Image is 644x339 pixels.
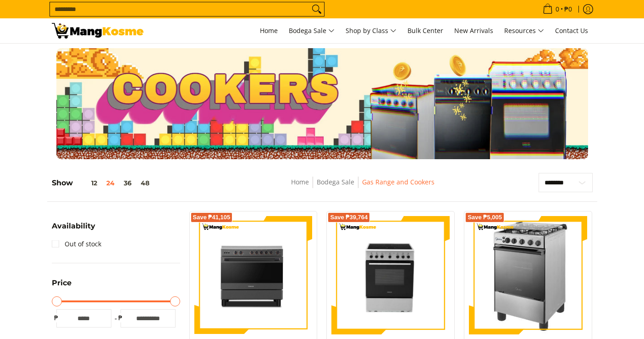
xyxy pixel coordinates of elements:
[550,18,593,43] a: Contact Us
[102,179,119,187] button: 24
[554,6,561,12] span: 0
[260,26,278,35] span: Home
[52,279,72,294] summary: Open
[450,18,498,43] a: New Arrivals
[317,178,354,186] a: Bodega Sale
[52,279,72,287] span: Price
[116,313,125,322] span: ₱
[468,215,502,220] span: Save ₱5,005
[563,6,573,12] span: ₱0
[454,26,493,35] span: New Arrivals
[362,178,435,186] a: Gas Range and Cookers
[291,178,309,186] a: Home
[309,2,324,16] button: Search
[555,26,588,35] span: Contact Us
[226,177,501,197] nav: Breadcrumbs
[52,222,95,230] span: Availability
[136,179,154,187] button: 48
[119,179,136,187] button: 36
[284,18,339,43] a: Bodega Sale
[52,222,95,237] summary: Open
[52,23,143,39] img: Gas Cookers &amp; Rangehood l Mang Kosme: Home Appliances Warehouse Sale
[341,18,401,43] a: Shop by Class
[194,216,313,333] img: toshiba-90-cm-5-burner-gas-range-gray-full-view-mang-kosme
[52,178,154,188] h5: Show
[153,18,593,43] nav: Main Menu
[52,313,61,322] span: ₱
[407,26,443,35] span: Bulk Center
[540,4,575,14] span: •
[52,237,101,251] a: Out of stock
[289,25,335,37] span: Bodega Sale
[346,25,396,37] span: Shop by Class
[330,215,368,220] span: Save ₱39,764
[73,179,102,187] button: 12
[403,18,448,43] a: Bulk Center
[255,18,282,43] a: Home
[331,216,450,334] img: Condura 60 CM, 4Z Ceramic Mid. Free Standing Cooker (Class A)
[504,25,544,37] span: Resources
[193,215,231,220] span: Save ₱41,105
[483,216,574,334] img: midea-50cm-4-burner-gas-range-silver-left-side-view-mang-kosme
[500,18,549,43] a: Resources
